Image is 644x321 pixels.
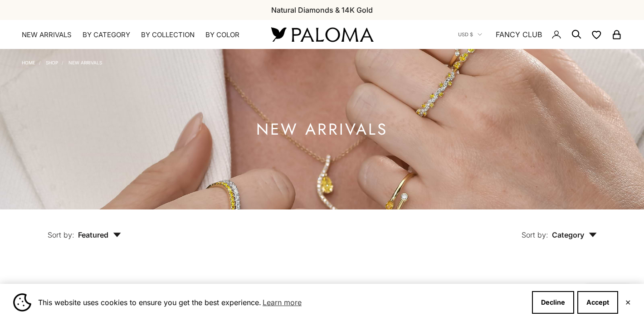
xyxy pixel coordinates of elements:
[22,30,249,39] nav: Primary navigation
[205,30,239,39] summary: By Color
[13,293,31,311] img: Cookie banner
[68,60,102,65] a: NEW ARRIVALS
[501,209,618,248] button: Sort by: Category
[458,30,473,39] span: USD $
[271,4,373,16] p: Natural Diamonds & 14K Gold
[552,230,597,239] span: Category
[22,60,35,65] a: Home
[458,30,482,39] button: USD $
[625,300,631,305] button: Close
[522,230,548,239] span: Sort by:
[496,29,542,40] a: FANCY CLUB
[38,296,525,309] span: This website uses cookies to ensure you get the best experience.
[83,30,130,39] summary: By Category
[577,291,618,314] button: Accept
[256,124,388,135] h1: NEW ARRIVALS
[27,209,142,248] button: Sort by: Featured
[22,58,102,65] nav: Breadcrumb
[141,30,195,39] summary: By Collection
[532,291,574,314] button: Decline
[22,30,72,39] a: NEW ARRIVALS
[458,20,622,49] nav: Secondary navigation
[261,296,303,309] a: Learn more
[78,230,121,239] span: Featured
[46,60,58,65] a: Shop
[48,230,74,239] span: Sort by:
